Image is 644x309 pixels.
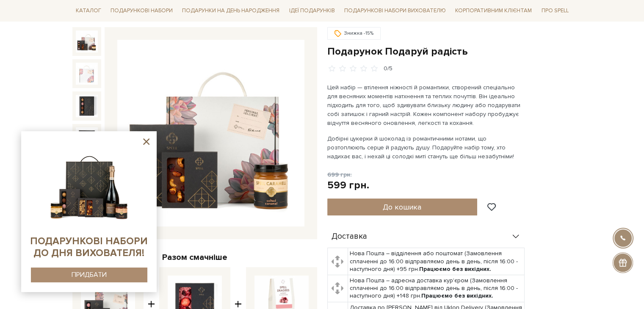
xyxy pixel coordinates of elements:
[327,83,526,127] p: Цей набір — втілення ніжності й романтики, створений спеціально для весняних моментів натхнення т...
[341,3,449,18] a: Подарункові набори вихователю
[327,199,478,215] button: До кошика
[327,27,381,40] div: Знижка -15%
[327,179,369,192] div: 599 грн.
[327,45,572,58] h1: Подарунок Подаруй радість
[179,4,283,17] a: Подарунки на День народження
[421,292,493,299] b: Працюємо без вихідних.
[538,4,572,17] a: Про Spell
[383,202,421,212] span: До кошика
[76,63,98,85] img: Подарунок Подаруй радість
[419,265,491,273] b: Працюємо без вихідних.
[76,127,98,149] img: Подарунок Подаруй радість
[384,65,392,73] div: 0/5
[107,4,176,17] a: Подарункові набори
[72,4,105,17] a: Каталог
[332,233,367,240] span: Доставка
[327,134,526,161] p: Добірні цукерки й шоколад із романтичними нотами, що розтоплюють серце й радують душу. Подаруйте ...
[76,95,98,117] img: Подарунок Подаруй радість
[72,252,317,263] div: Разом смачніше
[327,171,352,178] span: 699 грн.
[117,40,304,227] img: Подарунок Подаруй радість
[285,4,338,17] a: Ідеї подарунків
[452,3,535,18] a: Корпоративним клієнтам
[348,275,524,302] td: Нова Пошта – адресна доставка кур'єром (Замовлення сплаченні до 16:00 відправляємо день в день, п...
[348,248,524,275] td: Нова Пошта – відділення або поштомат (Замовлення сплаченні до 16:00 відправляємо день в день, піс...
[76,30,98,52] img: Подарунок Подаруй радість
